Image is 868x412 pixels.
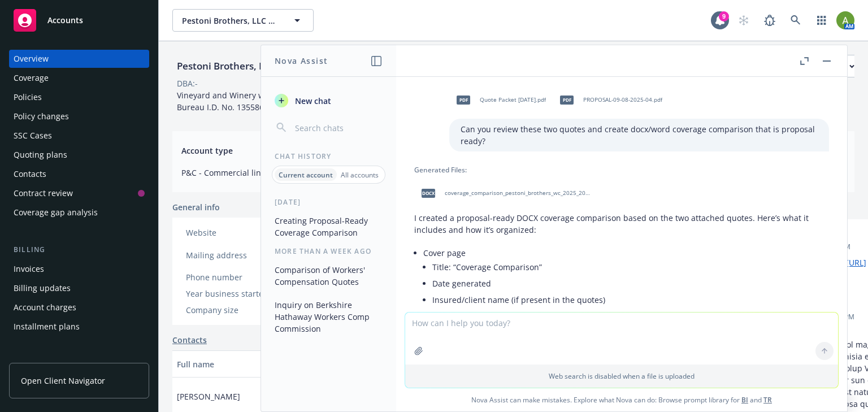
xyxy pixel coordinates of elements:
div: Chat History [261,151,396,161]
div: Year business started [186,288,279,300]
a: Switch app [810,9,833,32]
p: Can you review these two quotes and create docx/word coverage comparison that is proposal ready? [461,123,818,147]
div: SSC Cases [14,127,52,145]
a: TR [763,395,772,405]
div: Pestoni Brothers, LLC dba: Pestoni Family Estate Winery ( Formerly Upper Valley Disposal Service) [172,59,628,73]
button: Comparison of Workers' Compensation Quotes [270,261,387,291]
div: Billing updates [14,279,71,297]
span: Account type [181,145,327,157]
div: [DATE] [261,197,396,207]
a: Start snowing [732,9,755,32]
div: Invoices [14,260,44,278]
p: Cover page [423,247,829,259]
a: Policies [9,88,149,106]
a: Accounts [9,5,149,36]
li: Date generated [432,275,829,292]
button: New chat [270,90,387,111]
button: Full name [172,350,275,378]
div: Phone number [186,271,279,283]
span: Vineyard and Winery with Tasting Room. Doing business as Pestoni Family Estate Winery Bureau I.D.... [177,90,513,112]
span: [PERSON_NAME] [177,391,240,402]
button: Inquiry on Berkshire Hathaway Workers Comp Commission [270,296,387,338]
a: Policy changes [9,107,149,125]
span: docx [422,189,435,197]
a: Report a Bug [758,9,781,32]
span: P&C - Commercial lines [181,167,327,179]
a: BI [741,395,748,405]
span: Pestoni Brothers, LLC dba: Pestoni Family Estate Winery ( Formerly Upper Valley Disposal Service) [182,15,280,27]
h1: Nova Assist [275,55,328,67]
div: Overview [14,50,49,68]
a: Coverage [9,69,149,87]
span: Accounts [47,16,83,25]
button: Pestoni Brothers, LLC dba: Pestoni Family Estate Winery ( Formerly Upper Valley Disposal Service) [172,9,314,32]
span: Open Client Navigator [21,375,105,387]
div: pdfQuote Packet [DATE].pdf [449,86,548,114]
div: Billing [9,244,149,255]
p: All accounts [341,170,379,180]
span: Nova Assist can make mistakes. Explore what Nova can do: Browse prompt library for and [401,388,843,411]
span: General info [172,201,220,213]
a: Installment plans [9,318,149,336]
a: Overview [9,50,149,68]
span: pdf [457,96,470,104]
a: Search [784,9,807,32]
span: PROPOSAL-09-08-2025-04.pdf [583,96,662,103]
div: Contacts [14,165,46,183]
div: Coverage gap analysis [14,203,98,222]
p: Web search is disabled when a file is uploaded [412,371,831,381]
div: Quoting plans [14,146,67,164]
p: Current account [279,170,333,180]
span: New chat [293,95,331,107]
div: Account charges [14,298,76,316]
input: Search chats [293,120,383,136]
a: Account charges [9,298,149,316]
div: Contract review [14,184,73,202]
div: Installment plans [14,318,80,336]
span: pdf [560,96,574,104]
div: Coverage [14,69,49,87]
div: Generated Files: [414,165,829,175]
div: Website [186,227,279,238]
div: DBA: - [177,77,198,89]
div: More than a week ago [261,246,396,256]
a: Coverage gap analysis [9,203,149,222]
a: Contacts [9,165,149,183]
li: Policy period(s) [432,308,829,324]
div: docxcoverage_comparison_pestoni_brothers_wc_2025_2026.docx [414,179,595,207]
li: Insured/client name (if present in the quotes) [432,292,829,308]
p: I created a proposal-ready DOCX coverage comparison based on the two attached quotes. Here’s what... [414,212,829,236]
span: Quote Packet [DATE].pdf [480,96,546,103]
div: 9 [719,11,729,21]
a: Billing updates [9,279,149,297]
div: Policy changes [14,107,69,125]
div: Policies [14,88,42,106]
div: Full name [177,358,258,370]
a: Quoting plans [9,146,149,164]
li: Title: “Coverage Comparison” [432,259,829,275]
div: Mailing address [186,249,279,261]
button: Creating Proposal-Ready Coverage Comparison [270,211,387,242]
a: SSC Cases [9,127,149,145]
div: pdfPROPOSAL-09-08-2025-04.pdf [553,86,665,114]
img: photo [836,11,854,29]
div: Company size [186,304,279,316]
a: Invoices [9,260,149,278]
a: Contract review [9,184,149,202]
a: Contacts [172,334,207,346]
span: coverage_comparison_pestoni_brothers_wc_2025_2026.docx [445,189,593,197]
